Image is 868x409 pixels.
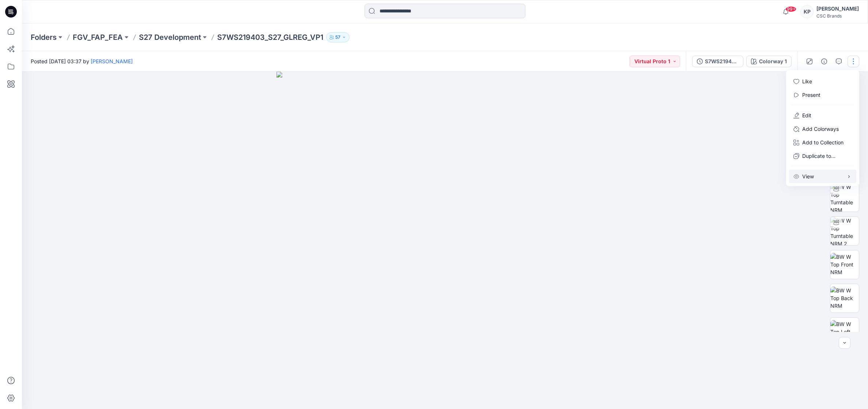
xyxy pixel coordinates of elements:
[830,183,859,212] img: BW W Top Turntable NRM
[802,111,811,119] a: Edit
[326,32,350,42] button: 57
[276,72,614,409] img: eyJhbGciOiJIUzI1NiIsImtpZCI6IjAiLCJzbHQiOiJzZXMiLCJ0eXAiOiJKV1QifQ.eyJkYXRhIjp7InR5cGUiOiJzdG9yYW...
[802,139,844,146] p: Add to Collection
[816,4,859,13] div: [PERSON_NAME]
[31,57,133,65] span: Posted [DATE] 03:37 by
[818,56,830,67] button: Details
[830,253,859,276] img: BW W Top Front NRM
[785,6,796,12] span: 99+
[139,32,201,42] a: S27 Development
[217,32,323,42] p: S7WS219403_S27_GLREG_VP1
[746,56,792,67] button: Colorway 1
[830,287,859,310] img: BW W Top Back NRM
[816,13,859,19] div: CSC Brands
[335,33,340,41] p: 57
[73,32,123,42] a: FGV_FAP_FEA
[91,58,133,64] a: [PERSON_NAME]
[705,57,739,65] div: S7WS219403_S27_GLREG_VP1
[802,173,814,180] p: View
[830,217,859,245] img: BW W Top Turntable NRM 2
[759,57,787,65] div: Colorway 1
[692,56,743,67] button: S7WS219403_S27_GLREG_VP1
[802,77,812,85] p: Like
[800,5,814,18] div: KP
[802,152,835,160] p: Duplicate to...
[802,125,839,133] p: Add Colorways
[802,91,820,99] a: Present
[31,32,57,42] a: Folders
[830,320,859,343] img: BW W Top Left NRM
